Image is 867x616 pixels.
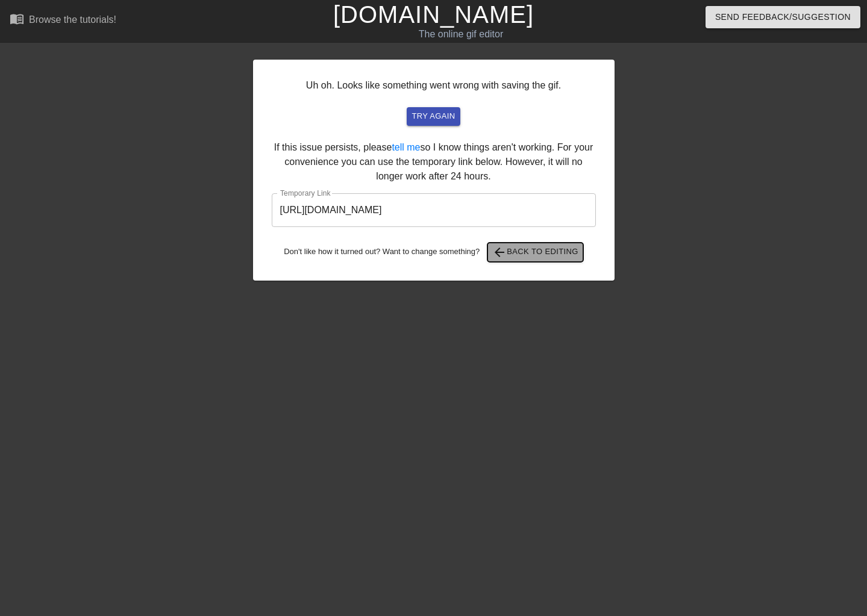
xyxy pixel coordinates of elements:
[10,11,116,30] a: Browse the tutorials!
[412,110,455,123] span: try again
[253,60,615,281] div: Uh oh. Looks like something went wrong with saving the gif. If this issue persists, please so I k...
[492,245,507,260] span: arrow_back
[392,142,420,152] a: tell me
[333,1,534,28] a: [DOMAIN_NAME]
[272,193,596,227] input: bare
[272,243,596,262] div: Don't like how it turned out? Want to change something?
[10,11,24,26] span: menu_book
[295,27,627,42] div: The online gif editor
[487,243,583,262] button: Back to Editing
[706,6,860,28] button: Send Feedback/Suggestion
[29,14,116,25] div: Browse the tutorials!
[407,107,460,126] button: try again
[715,10,851,25] span: Send Feedback/Suggestion
[492,245,578,260] span: Back to Editing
